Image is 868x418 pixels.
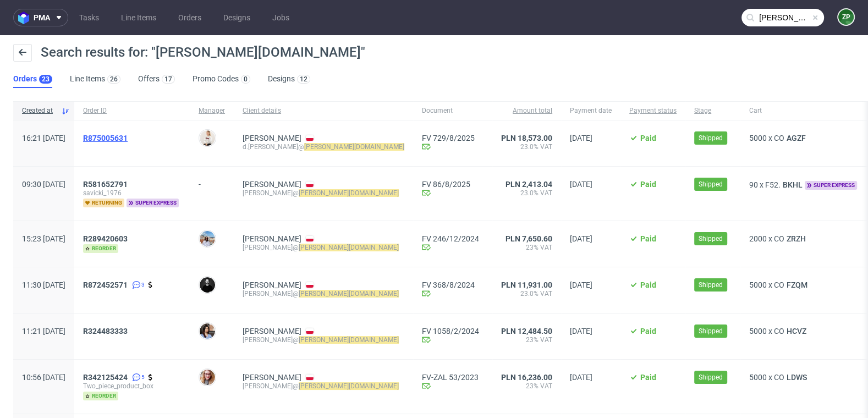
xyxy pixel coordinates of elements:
span: 11:30 [DATE] [22,280,65,289]
span: 15:23 [DATE] [22,234,65,243]
span: reorder [83,244,118,253]
span: Shipped [699,234,723,244]
a: FV 1058/2/2024 [422,327,484,335]
img: Mari Fok [200,130,215,146]
span: 90 [749,180,758,189]
span: Stage [694,106,732,116]
span: CO [774,327,784,335]
span: 23% VAT [501,243,552,252]
span: returning [83,199,124,207]
span: [DATE] [570,373,592,382]
span: Client details [243,106,404,116]
span: [DATE] [570,134,592,142]
div: 26 [110,75,118,83]
div: 0 [244,75,248,83]
a: Line Items [114,9,163,26]
span: 3 [141,280,145,289]
span: R581652791 [83,180,128,189]
a: R324483333 [83,327,130,335]
span: PLN 16,236.00 [501,373,552,382]
a: Designs [217,9,257,26]
span: Paid [640,134,656,142]
span: pma [34,14,50,21]
span: Document [422,106,484,116]
div: x [749,280,863,289]
span: 10:56 [DATE] [22,373,65,382]
a: 5 [130,373,145,382]
a: FZQM [784,280,810,289]
span: super express [805,181,857,190]
img: Marta Kozłowska [200,231,215,246]
mark: [PERSON_NAME][DOMAIN_NAME] [299,336,399,344]
span: PLN 18,573.00 [501,134,552,142]
div: [PERSON_NAME]@ [243,243,404,252]
span: BKHL [781,180,805,189]
span: Shipped [699,280,723,290]
a: ZRZH [784,234,808,243]
a: HCVZ [784,327,809,335]
span: savicki_1976 [83,189,181,197]
span: PLN 7,650.60 [506,234,552,243]
span: Shipped [699,133,723,143]
a: [PERSON_NAME] [243,327,301,335]
span: 16:21 [DATE] [22,134,65,142]
span: Search results for: "[PERSON_NAME][DOMAIN_NAME]" [41,45,365,60]
span: R872452571 [83,280,128,289]
span: 2000 [749,234,767,243]
span: CO [774,373,784,382]
span: 09:30 [DATE] [22,180,65,189]
img: Anna Rządkowska [200,323,215,339]
span: 23% VAT [501,382,552,391]
div: [PERSON_NAME]@ [243,189,404,197]
a: FV 729/8/2025 [422,134,484,142]
span: [DATE] [570,327,592,335]
a: AGZF [784,134,808,142]
img: logo [18,12,34,24]
a: R581652791 [83,180,130,189]
mark: [PERSON_NAME][DOMAIN_NAME] [299,189,399,197]
span: 23% VAT [501,335,552,344]
a: R872452571 [83,280,130,289]
button: pma [13,9,68,26]
span: 23.0% VAT [501,142,552,151]
span: R289420603 [83,234,128,243]
div: x [749,134,863,142]
a: Orders23 [13,70,52,88]
span: Created at [22,106,57,116]
span: Manager [199,106,225,116]
span: PLN 11,931.00 [501,280,552,289]
span: 5 [141,373,145,382]
span: 11:21 [DATE] [22,327,65,335]
div: [PERSON_NAME]@ [243,289,404,298]
a: [PERSON_NAME] [243,373,301,382]
mark: [PERSON_NAME][DOMAIN_NAME] [299,244,399,251]
span: R875005631 [83,134,128,142]
a: Jobs [266,9,296,26]
span: 23.0% VAT [501,189,552,197]
span: R324483333 [83,327,128,335]
div: d.[PERSON_NAME]@ [243,142,404,151]
span: Order ID [83,106,181,116]
a: Promo Codes0 [193,70,250,88]
div: x [749,180,863,190]
a: R289420603 [83,234,130,243]
span: [DATE] [570,180,592,189]
a: FV 86/8/2025 [422,180,484,189]
span: Paid [640,280,656,289]
span: 5000 [749,327,767,335]
img: Marta Bazan [200,370,215,385]
span: Paid [640,373,656,382]
span: 5000 [749,280,767,289]
span: super express [127,199,179,207]
a: Orders [172,9,208,26]
div: 17 [164,75,172,83]
span: 5000 [749,373,767,382]
a: Designs12 [268,70,310,88]
div: x [749,373,863,382]
span: Shipped [699,372,723,382]
div: x [749,327,863,335]
span: LDWS [784,373,809,382]
a: [PERSON_NAME] [243,280,301,289]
